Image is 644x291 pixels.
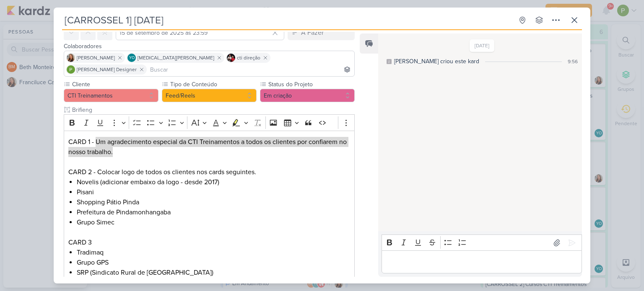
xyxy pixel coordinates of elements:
[64,42,355,51] div: Colaboradores
[288,25,355,40] button: A Fazer
[67,65,75,74] img: Paloma Paixão Designer
[267,80,355,89] label: Status do Projeto
[129,56,135,60] p: YO
[237,54,260,62] span: cti direção
[162,89,257,102] button: Feed/Reels
[127,54,136,62] div: Yasmin Oliveira
[70,106,355,114] input: Texto sem título
[71,80,158,89] label: Cliente
[568,58,578,65] div: 9:56
[77,247,350,258] li: Tradimaq
[77,207,350,217] li: Prefeitura de Pindamonhangaba
[169,80,257,89] label: Tipo de Conteúdo
[138,54,214,62] span: [MEDICAL_DATA][PERSON_NAME]
[260,89,355,102] button: Em criação
[77,268,350,278] li: SRP (Sindicato Rural de [GEOGRAPHIC_DATA])
[301,28,324,38] div: A Fazer
[77,197,350,207] li: Shopping Pátio Pinda
[77,187,350,197] li: Pisani
[77,258,350,268] li: Grupo GPS
[68,137,350,157] p: CARD 1 - Um agradecimento especial da CTI Treinamentos a todos os clientes por confiarem no nosso...
[382,250,582,273] div: Editor editing area: main
[68,167,350,177] p: CARD 2 - Colocar logo de todos os clientes nos cards seguintes.
[77,217,350,227] li: Grupo Simec
[148,64,353,75] input: Buscar
[64,114,355,131] div: Editor toolbar
[77,54,115,62] span: [PERSON_NAME]
[394,57,479,66] div: [PERSON_NAME] criou este kard
[68,237,350,247] p: CARD 3
[77,66,137,73] span: [PERSON_NAME] Designer
[62,13,513,28] input: Kard Sem Título
[67,54,75,62] img: Franciluce Carvalho
[116,25,284,40] input: Select a date
[64,89,158,102] button: CTI Treinamentos
[77,177,350,187] li: Novelis (adicionar embaixo da logo - desde 2017)
[227,54,235,62] img: cti direção
[382,234,582,251] div: Editor toolbar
